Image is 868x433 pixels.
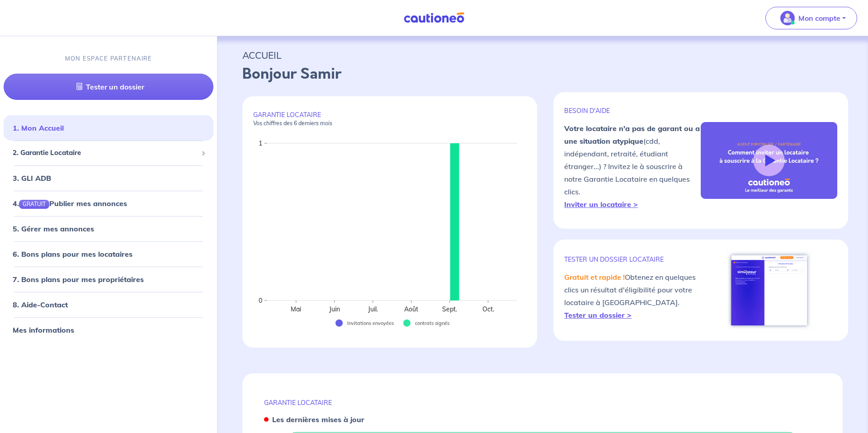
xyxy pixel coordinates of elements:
a: 4.GRATUITPublier mes annonces [13,198,127,207]
a: 7. Bons plans pour mes propriétaires [13,275,144,284]
img: video-gli-new-none.jpg [701,122,837,199]
text: Juil. [368,305,378,313]
text: 1 [259,139,262,147]
div: Mes informations [4,321,213,339]
em: Gratuit et rapide ! [564,273,625,282]
div: 1. Mon Accueil [4,119,213,137]
div: 7. Bons plans pour mes propriétaires [4,270,213,288]
span: 2. Garantie Locataire [13,148,198,158]
div: 8. Aide-Contact [4,296,213,314]
p: GARANTIE LOCATAIRE [264,399,821,407]
text: Sept. [443,305,458,313]
img: simulateur.png [726,250,812,330]
div: 4.GRATUITPublier mes annonces [4,194,213,212]
a: Tester un dossier > [564,311,632,320]
button: illu_account_valid_menu.svgMon compte [765,7,857,29]
img: illu_account_valid_menu.svg [780,11,795,25]
p: (cdd, indépendant, retraité, étudiant étranger...) ? Invitez le à souscrire à notre Garantie Loca... [564,122,701,211]
p: Mon compte [798,13,840,24]
text: Août [405,305,419,313]
text: Mai [291,305,302,313]
p: BESOIN D'AIDE [564,107,701,115]
img: Cautioneo [400,12,468,24]
text: Oct. [482,305,494,313]
p: ACCUEIL [242,47,843,63]
a: 3. GLI ADB [13,173,51,182]
p: Bonjour Samir [242,63,843,85]
text: 0 [259,297,262,305]
a: Inviter un locataire > [564,200,638,209]
div: 5. Gérer mes annonces [4,220,213,238]
p: MON ESPACE PARTENAIRE [65,54,152,63]
div: 3. GLI ADB [4,169,213,187]
a: 6. Bons plans pour mes locataires [13,249,132,259]
a: 1. Mon Accueil [13,123,64,132]
em: Vos chiffres des 6 derniers mois [253,120,332,127]
div: 2. Garantie Locataire [4,144,213,162]
p: Obtenez en quelques clics un résultat d'éligibilité pour votre locataire à [GEOGRAPHIC_DATA]. [564,271,701,321]
p: GARANTIE LOCATAIRE [253,111,526,127]
strong: Votre locataire n'a pas de garant ou a une situation atypique [564,124,700,146]
a: Tester un dossier [4,74,213,100]
text: Juin [329,305,340,313]
p: TESTER un dossier locataire [564,255,701,264]
strong: Les dernières mises à jour [272,415,364,424]
a: Mes informations [13,325,74,334]
a: 8. Aide-Contact [13,300,68,309]
div: 6. Bons plans pour mes locataires [4,245,213,263]
a: 5. Gérer mes annonces [13,224,94,233]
